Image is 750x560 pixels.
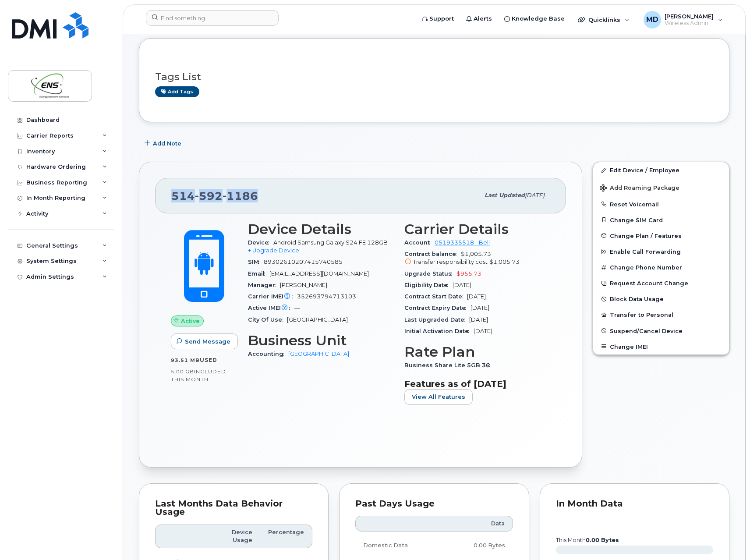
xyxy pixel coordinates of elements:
span: Account [404,239,435,246]
span: $955.73 [456,270,481,277]
div: Quicklinks [572,11,636,28]
span: Device [248,239,273,246]
button: Change Plan / Features [593,228,729,244]
span: Support [429,14,454,23]
span: Business Share Lite 5GB 36 [404,362,495,369]
div: Last Months Data Behavior Usage [155,500,312,517]
span: Add Note [153,139,181,148]
span: Transfer responsibility cost [413,259,488,265]
th: Data [442,516,513,532]
span: Active IMEI [248,305,294,311]
span: [PERSON_NAME] [280,282,327,288]
span: Carrier IMEI [248,293,297,300]
tspan: 0.00 Bytes [586,537,619,543]
span: Contract Expiry Date [404,305,471,311]
span: SIM [248,259,264,265]
button: Change IMEI [593,339,729,354]
span: City Of Use [248,316,287,323]
td: Domestic Data [355,532,442,560]
span: Last Upgraded Date [404,316,469,323]
a: 0519335518 - Bell [435,239,490,246]
th: Device Usage [211,525,261,549]
span: Initial Activation Date [404,328,474,334]
text: this month [555,537,619,543]
span: $1,005.73 [404,251,550,266]
span: Add Roaming Package [600,184,679,193]
span: Knowledge Base [512,14,565,23]
span: 89302610207415740585 [264,259,343,265]
h3: Business Unit [248,333,394,348]
span: included this month [171,368,226,383]
button: Change SIM Card [593,212,729,228]
button: View All Features [404,389,473,405]
span: [DATE] [525,192,545,198]
a: Support [416,10,460,28]
h3: Carrier Details [404,221,550,237]
span: MD [646,14,658,25]
div: In Month Data [556,500,713,508]
span: Manager [248,282,280,288]
button: Suspend/Cancel Device [593,323,729,339]
a: + Upgrade Device [248,247,299,254]
button: Enable Call Forwarding [593,244,729,259]
span: Enable Call Forwarding [610,248,681,255]
span: [EMAIL_ADDRESS][DOMAIN_NAME] [269,270,369,277]
a: [GEOGRAPHIC_DATA] [288,351,349,357]
button: Add Note [139,135,189,151]
span: 93.51 MB [171,357,200,363]
span: Upgrade Status [404,270,456,277]
span: 1186 [223,189,258,202]
span: Change Plan / Features [610,232,682,239]
span: 5.00 GB [171,369,194,375]
span: Suspend/Cancel Device [610,327,683,334]
span: [PERSON_NAME] [665,13,714,20]
span: Wireless Admin [665,20,714,27]
span: $1,005.73 [489,259,520,265]
button: Send Message [171,333,238,349]
span: 352693794713103 [297,293,356,300]
th: Percentage [260,525,312,549]
button: Reset Voicemail [593,196,729,212]
a: Alerts [460,10,498,28]
span: [DATE] [471,305,489,311]
span: Quicklinks [588,16,620,23]
button: Block Data Usage [593,291,729,307]
td: 0.00 Bytes [442,532,513,560]
span: 592 [195,189,223,202]
h3: Features as of [DATE] [404,379,550,389]
h3: Device Details [248,221,394,237]
span: Alerts [474,14,492,23]
span: [DATE] [467,293,486,300]
span: Eligibility Date [404,282,453,288]
span: [DATE] [474,328,492,334]
h3: Rate Plan [404,344,550,360]
span: Accounting [248,351,288,357]
span: Active [181,317,200,325]
span: Contract balance [404,251,461,257]
span: Email [248,270,269,277]
span: [DATE] [453,282,471,288]
span: [DATE] [469,316,488,323]
span: Last updated [485,192,525,198]
button: Add Roaming Package [593,178,729,196]
span: used [200,357,217,363]
span: View All Features [412,393,465,401]
span: Contract Start Date [404,293,467,300]
span: 514 [171,189,258,202]
span: — [294,305,300,311]
button: Transfer to Personal [593,307,729,323]
a: Knowledge Base [498,10,571,28]
a: Add tags [155,86,199,97]
button: Change Phone Number [593,259,729,275]
span: [GEOGRAPHIC_DATA] [287,316,348,323]
span: Android Samsung Galaxy S24 FE 128GB [273,239,388,246]
div: Marc D’Mello [637,11,729,28]
span: Send Message [185,337,230,346]
a: Edit Device / Employee [593,162,729,178]
div: Past Days Usage [355,500,513,508]
input: Find something... [146,10,279,26]
button: Request Account Change [593,275,729,291]
h3: Tags List [155,71,713,82]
